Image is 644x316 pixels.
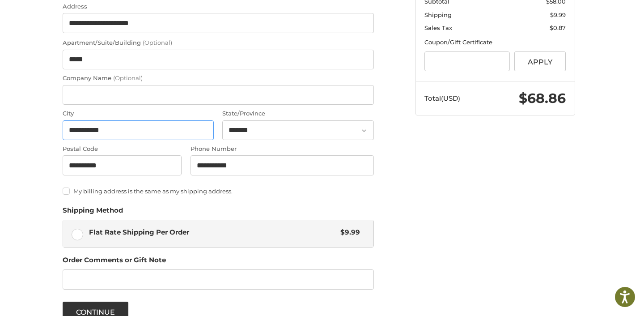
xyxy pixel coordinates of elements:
[143,39,172,46] small: (Optional)
[63,2,374,11] label: Address
[13,13,101,21] p: We're away right now. Please check back later!
[63,109,214,118] label: City
[519,90,566,107] span: $68.86
[424,51,510,72] input: Gift Certificate or Coupon Code
[336,227,360,238] span: $9.99
[191,145,374,154] label: Phone Number
[63,205,123,220] legend: Shipping Method
[550,24,566,31] span: $0.87
[63,74,374,83] label: Company Name
[103,12,114,22] button: Open LiveChat chat widget
[63,38,374,47] label: Apartment/Suite/Building
[424,24,452,31] span: Sales Tax
[424,11,452,18] span: Shipping
[222,109,373,118] label: State/Province
[550,11,566,18] span: $9.99
[514,51,566,72] button: Apply
[424,38,566,47] div: Coupon/Gift Certificate
[89,227,336,238] span: Flat Rate Shipping Per Order
[113,74,143,81] small: (Optional)
[63,255,166,269] legend: Order Comments
[424,94,460,102] span: Total (USD)
[63,188,374,195] label: My billing address is the same as my shipping address.
[63,145,182,154] label: Postal Code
